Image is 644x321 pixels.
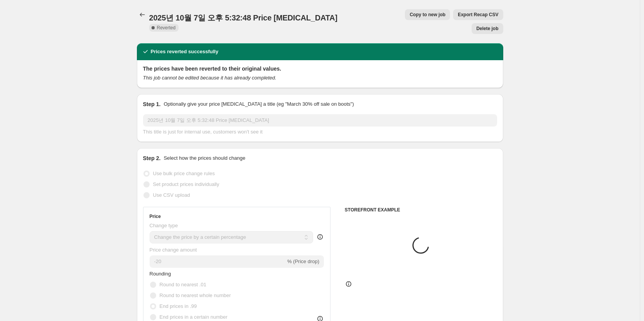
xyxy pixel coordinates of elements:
[153,192,190,198] span: Use CSV upload
[410,12,445,18] span: Copy to new job
[150,271,171,277] span: Rounding
[143,154,161,162] h2: Step 2.
[160,292,231,298] span: Round to nearest whole number
[150,213,161,220] h3: Price
[150,247,197,253] span: Price change amount
[453,9,503,20] button: Export Recap CSV
[316,233,324,241] div: help
[164,154,245,162] p: Select how the prices should change
[143,75,276,81] i: This job cannot be edited because it has already completed.
[153,171,215,176] span: Use bulk price change rules
[143,129,263,135] span: This title is just for internal use, customers won't see it
[151,48,219,56] h2: Prices reverted successfully
[149,14,337,22] span: 2025년 10월 7일 오후 5:32:48 Price [MEDICAL_DATA]
[153,181,219,187] span: Set product prices individually
[472,23,503,34] button: Delete job
[143,100,161,108] h2: Step 1.
[160,282,206,287] span: Round to nearest .01
[160,314,228,320] span: End prices in a certain number
[476,25,498,32] span: Delete job
[137,9,148,20] button: Price change jobs
[143,114,497,127] input: 30% off holiday sale
[143,65,497,73] h2: The prices have been reverted to their original values.
[345,207,497,213] h6: STOREFRONT EXAMPLE
[287,258,319,264] span: % (Price drop)
[157,25,176,31] span: Reverted
[164,100,354,108] p: Optionally give your price [MEDICAL_DATA] a title (eg "March 30% off sale on boots")
[458,12,498,18] span: Export Recap CSV
[405,9,450,20] button: Copy to new job
[160,303,197,309] span: End prices in .99
[150,255,286,268] input: -15
[150,223,178,228] span: Change type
